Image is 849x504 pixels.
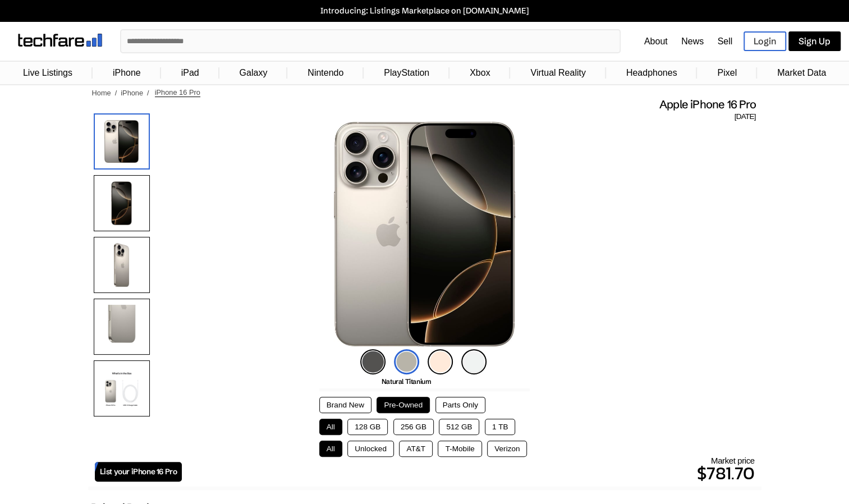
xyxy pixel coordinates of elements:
[378,62,435,84] a: PlayStation
[744,31,786,51] a: Login
[95,462,182,482] a: List your iPhone 16 Pro
[394,349,419,374] img: natural-titanium-icon
[439,419,479,435] button: 512 GB
[302,62,349,84] a: Nintendo
[182,460,754,487] p: $781.70
[487,441,527,457] button: Verizon
[94,113,150,169] img: iPhone 16 Pro
[115,89,117,97] span: /
[234,62,273,84] a: Galaxy
[525,62,591,84] a: Virtual Reality
[94,175,150,231] img: Front
[121,89,143,97] a: iPhone
[347,419,388,435] button: 128 GB
[94,237,150,293] img: Rear
[485,419,515,435] button: 1 TB
[382,377,432,386] span: Natural Titanium
[435,397,485,413] button: Parts Only
[18,34,102,47] img: techfare logo
[712,62,742,84] a: Pixel
[717,36,732,46] a: Sell
[94,360,150,416] img: What
[788,31,841,51] a: Sign Up
[393,419,434,435] button: 256 GB
[147,89,149,97] span: /
[399,441,433,457] button: AT&T
[659,97,756,112] span: Apple iPhone 16 Pro
[464,62,495,84] a: Xbox
[94,299,150,355] img: Camera
[319,397,371,413] button: Brand New
[347,441,394,457] button: Unlocked
[644,36,668,46] a: About
[100,467,177,476] span: List your iPhone 16 Pro
[107,62,146,84] a: iPhone
[377,397,430,413] button: Pre-Owned
[360,349,386,374] img: black-titanium-icon
[735,112,756,122] span: [DATE]
[6,6,843,16] a: Introducing: Listings Marketplace on [DOMAIN_NAME]
[428,349,453,374] img: desert-titanium-icon
[438,441,481,457] button: T-Mobile
[621,62,683,84] a: Headphones
[319,441,342,457] button: All
[772,62,832,84] a: Market Data
[319,419,342,435] button: All
[681,36,704,46] a: News
[92,89,111,97] a: Home
[17,62,78,84] a: Live Listings
[461,349,487,374] img: white-titanium-icon
[176,62,205,84] a: iPad
[155,88,200,97] span: iPhone 16 Pro
[182,456,754,487] div: Market price
[334,122,515,346] img: iPhone 16 Pro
